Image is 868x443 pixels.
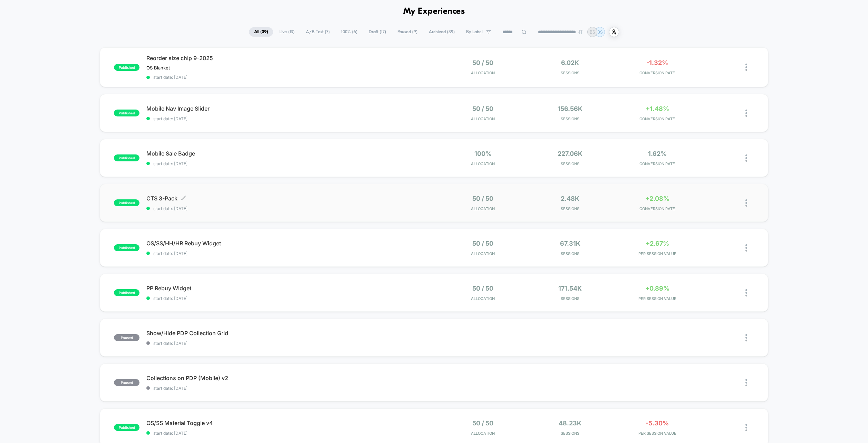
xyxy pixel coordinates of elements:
span: 156.56k [558,105,582,112]
span: By Label [466,29,483,35]
span: start date: [DATE] [146,296,434,301]
span: All ( 39 ) [249,27,273,37]
span: Show/Hide PDP Collection Grid [146,330,434,337]
span: published [114,424,139,431]
span: PER SESSION VALUE [615,251,699,256]
span: A/B Test ( 7 ) [301,27,335,37]
span: 100% [474,150,492,157]
span: OS Blanket [146,65,170,70]
p: BS [590,29,595,35]
span: OS/SS Material Toggle v4 [146,420,434,426]
h1: My Experiences [403,7,465,17]
span: start date: [DATE] [146,75,434,80]
span: start date: [DATE] [146,116,434,121]
span: Archived ( 39 ) [424,27,460,37]
span: Live ( 13 ) [274,27,300,37]
span: 171.54k [558,285,582,292]
span: Sessions [528,251,612,256]
span: published [114,199,139,206]
span: 2.48k [561,195,579,202]
span: Sessions [528,431,612,436]
span: Draft ( 17 ) [364,27,391,37]
img: close [745,379,747,386]
img: close [745,289,747,296]
span: 1.62% [648,150,667,157]
span: +0.89% [645,285,669,292]
span: CONVERSION RATE [615,70,699,75]
span: Sessions [528,70,612,75]
span: start date: [DATE] [146,251,434,256]
p: BS [597,29,603,35]
span: PER SESSION VALUE [615,431,699,436]
span: 100% ( 6 ) [336,27,363,37]
span: Mobile Nav Image Slider [146,105,434,112]
span: Mobile Sale Badge [146,150,434,157]
span: PER SESSION VALUE [615,296,699,301]
span: 50 / 50 [472,195,493,202]
span: 50 / 50 [472,240,493,247]
img: close [745,154,747,162]
span: paused [114,379,139,386]
span: Allocation [471,161,495,166]
span: start date: [DATE] [146,431,434,436]
img: close [745,334,747,341]
img: close [745,199,747,207]
span: PP Rebuy Widget [146,285,434,292]
span: Allocation [471,116,495,121]
span: published [114,110,139,116]
span: published [114,244,139,251]
span: -1.32% [646,59,668,66]
span: Allocation [471,70,495,75]
span: Collections on PDP (Mobile) v2 [146,375,434,381]
span: 50 / 50 [472,285,493,292]
span: 50 / 50 [472,105,493,112]
img: close [745,64,747,71]
span: Sessions [528,161,612,166]
span: 50 / 50 [472,59,493,66]
span: 67.31k [560,240,580,247]
span: CONVERSION RATE [615,161,699,166]
span: Sessions [528,206,612,211]
span: Allocation [471,431,495,436]
span: 6.02k [561,59,579,66]
span: +1.48% [646,105,669,112]
img: close [745,110,747,117]
span: -5.30% [646,420,669,427]
span: Allocation [471,251,495,256]
span: +2.08% [645,195,669,202]
span: start date: [DATE] [146,341,434,346]
span: published [114,64,139,71]
span: Allocation [471,296,495,301]
img: close [745,244,747,252]
span: start date: [DATE] [146,206,434,211]
span: 50 / 50 [472,420,493,427]
span: Allocation [471,206,495,211]
span: CONVERSION RATE [615,116,699,121]
span: +2.67% [646,240,669,247]
span: paused [114,334,139,341]
span: CONVERSION RATE [615,206,699,211]
span: start date: [DATE] [146,386,434,391]
img: end [578,30,582,34]
span: CTS 3-Pack [146,195,434,202]
span: 227.06k [558,150,582,157]
span: start date: [DATE] [146,161,434,166]
span: Reorder size chip 9-2025 [146,55,434,62]
img: close [745,424,747,431]
span: 48.23k [559,420,581,427]
span: Paused ( 9 ) [392,27,423,37]
span: OS/SS/HH/HR Rebuy Widget [146,240,434,247]
span: Sessions [528,116,612,121]
span: Sessions [528,296,612,301]
span: published [114,154,139,161]
span: published [114,289,139,296]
